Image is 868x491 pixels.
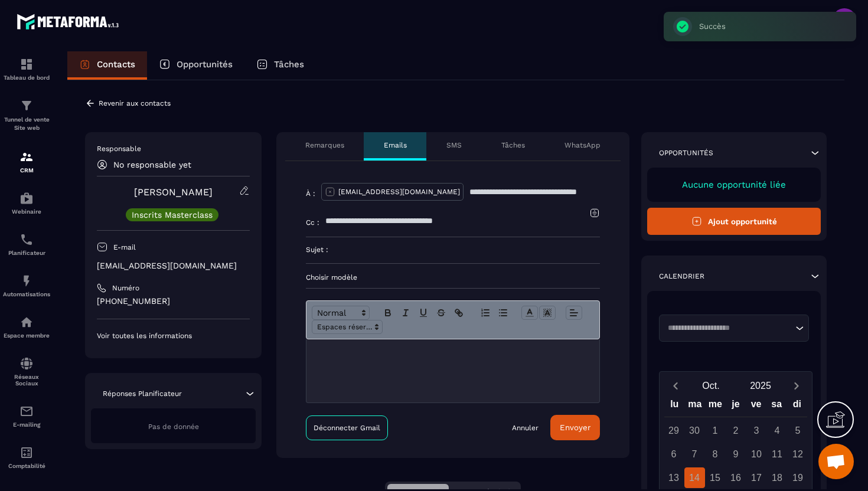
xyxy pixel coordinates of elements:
p: Emails [384,140,407,150]
p: Numéro [112,283,139,293]
p: Planificateur [3,250,50,256]
div: 6 [664,444,684,464]
p: Tâches [501,140,525,150]
p: Webinaire [3,208,50,215]
a: Déconnecter Gmail [306,415,388,440]
p: Tunnel de vente Site web [3,116,50,132]
p: Remarques [305,140,344,150]
p: Automatisations [3,291,50,297]
img: formation [19,150,34,164]
p: Choisir modèle [306,273,600,282]
div: ma [685,396,706,417]
div: Search for option [659,315,809,342]
p: Opportunités [659,148,713,158]
button: Open months overlay [686,375,736,396]
p: Calendrier [659,271,704,281]
p: WhatsApp [564,140,601,150]
a: schedulerschedulerPlanificateur [3,224,50,265]
div: 9 [726,444,746,464]
button: Next month [785,378,807,394]
div: 18 [767,467,788,488]
button: Envoyer [550,415,600,440]
p: [PHONE_NUMBER] [97,296,250,307]
a: formationformationTunnel de vente Site web [3,90,50,141]
button: Open years overlay [736,375,785,396]
a: automationsautomationsEspace membre [3,306,50,348]
p: E-mail [113,243,136,252]
p: Espace membre [3,332,50,339]
p: Tâches [274,59,304,70]
div: lu [664,396,685,417]
div: 10 [746,444,767,464]
div: 12 [788,444,808,464]
p: Inscrits Masterclass [132,211,213,219]
a: automationsautomationsAutomatisations [3,265,50,306]
img: accountant [19,446,34,460]
a: Opportunités [147,51,244,80]
div: je [726,396,746,417]
div: 3 [746,420,767,441]
p: Opportunités [177,59,233,70]
p: CRM [3,167,50,174]
span: Pas de donnée [148,423,199,431]
p: Sujet : [306,245,328,254]
p: [EMAIL_ADDRESS][DOMAIN_NAME] [97,260,250,271]
div: 7 [684,444,705,464]
img: scheduler [19,233,34,247]
a: Annuler [512,423,539,433]
a: formationformationCRM [3,141,50,182]
div: ve [746,396,766,417]
img: formation [19,99,34,113]
div: 16 [726,467,746,488]
div: 4 [767,420,788,441]
a: Contacts [67,51,147,80]
div: 11 [767,444,788,464]
div: 1 [705,420,726,441]
div: 30 [684,420,705,441]
div: 15 [705,467,726,488]
a: automationsautomationsWebinaire [3,182,50,224]
div: 14 [684,467,705,488]
div: di [787,396,807,417]
p: E-mailing [3,421,50,428]
p: À : [306,189,315,198]
img: formation [19,57,34,71]
a: formationformationTableau de bord [3,48,50,90]
img: email [19,404,34,418]
img: social-network [19,356,34,371]
div: 29 [664,420,684,441]
div: me [705,396,726,417]
p: No responsable yet [113,160,191,169]
div: Ouvrir le chat [818,444,854,479]
a: [PERSON_NAME] [134,186,213,198]
img: automations [19,274,34,288]
div: 5 [788,420,808,441]
a: social-networksocial-networkRéseaux Sociaux [3,348,50,395]
p: Réseaux Sociaux [3,374,50,387]
p: Aucune opportunité liée [659,179,809,190]
a: accountantaccountantComptabilité [3,437,50,478]
p: Revenir aux contacts [99,99,171,107]
p: Tableau de bord [3,74,50,81]
img: automations [19,191,34,205]
button: Previous month [664,378,686,394]
img: automations [19,315,34,329]
div: 8 [705,444,726,464]
img: logo [17,11,123,32]
p: Responsable [97,144,250,153]
p: Contacts [97,59,135,70]
input: Search for option [664,322,792,334]
p: Cc : [306,218,319,227]
div: 19 [788,467,808,488]
a: emailemailE-mailing [3,395,50,437]
div: sa [766,396,787,417]
div: 17 [746,467,767,488]
p: Voir toutes les informations [97,331,250,341]
a: Tâches [244,51,316,80]
p: Comptabilité [3,463,50,469]
button: Ajout opportunité [647,208,821,235]
p: SMS [446,140,462,150]
p: Réponses Planificateur [103,389,182,398]
div: 13 [664,467,684,488]
div: 2 [726,420,746,441]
